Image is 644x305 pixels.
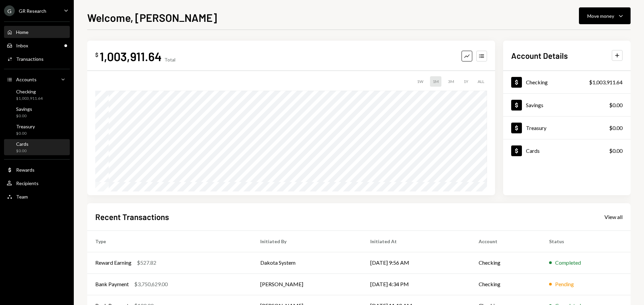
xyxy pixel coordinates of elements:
[16,131,35,136] div: $0.00
[100,49,162,64] div: 1,003,911.64
[362,252,471,273] td: [DATE] 9:56 AM
[503,139,631,162] a: Cards$0.00
[461,76,471,87] div: 1Y
[95,280,129,288] div: Bank Payment
[4,87,70,103] a: Checking$1,003,911.64
[16,89,43,94] div: Checking
[4,139,70,155] a: Cards$0.00
[589,78,623,86] div: $1,003,911.64
[16,148,29,154] div: $0.00
[4,177,70,189] a: Recipients
[252,252,362,273] td: Dakota System
[87,230,252,252] th: Type
[134,280,168,288] div: $3,750,629.00
[503,94,631,116] a: Savings$0.00
[87,11,217,24] h1: Welcome, [PERSON_NAME]
[95,51,98,58] div: $
[471,230,541,252] th: Account
[16,106,32,112] div: Savings
[445,76,457,87] div: 3M
[541,230,631,252] th: Status
[4,39,70,51] a: Inbox
[19,8,46,14] div: GR Research
[95,259,131,267] div: Reward Earning
[609,147,623,155] div: $0.00
[362,273,471,295] td: [DATE] 4:34 PM
[604,213,623,220] a: View all
[137,259,156,267] div: $527.82
[4,122,70,138] a: Treasury$0.00
[471,252,541,273] td: Checking
[16,194,28,200] div: Team
[16,77,37,82] div: Accounts
[16,96,43,101] div: $1,003,911.64
[16,43,28,48] div: Inbox
[4,104,70,120] a: Savings$0.00
[16,113,32,119] div: $0.00
[252,230,362,252] th: Initiated By
[414,76,426,87] div: 1W
[555,259,581,267] div: Completed
[526,125,546,131] div: Treasury
[362,230,471,252] th: Initiated At
[4,164,70,176] a: Rewards
[604,214,623,220] div: View all
[526,147,540,154] div: Cards
[511,50,568,61] h2: Account Details
[252,273,362,295] td: [PERSON_NAME]
[95,211,169,222] h2: Recent Transactions
[471,273,541,295] td: Checking
[16,167,35,173] div: Rewards
[555,280,574,288] div: Pending
[4,26,70,38] a: Home
[4,190,70,203] a: Team
[609,101,623,109] div: $0.00
[475,76,487,87] div: ALL
[16,56,44,62] div: Transactions
[609,124,623,132] div: $0.00
[579,7,631,24] button: Move money
[587,12,614,19] div: Move money
[4,5,15,16] div: G
[503,71,631,93] a: Checking$1,003,911.64
[16,29,29,35] div: Home
[16,180,39,186] div: Recipients
[4,73,70,85] a: Accounts
[526,79,548,85] div: Checking
[526,102,543,108] div: Savings
[16,141,29,147] div: Cards
[16,124,35,129] div: Treasury
[4,53,70,65] a: Transactions
[503,117,631,139] a: Treasury$0.00
[430,76,441,87] div: 1M
[164,57,175,62] div: Total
